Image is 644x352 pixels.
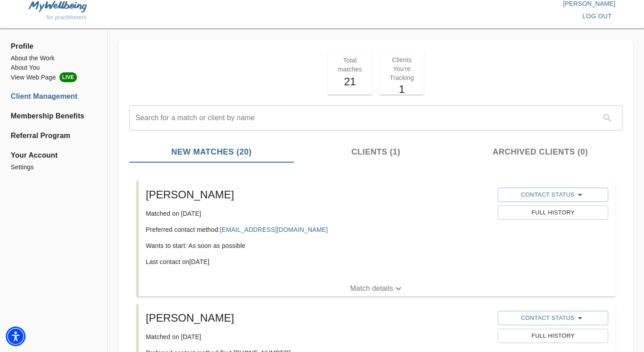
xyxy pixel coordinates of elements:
p: Matched on [DATE] [146,332,491,341]
li: View Web Page [11,72,97,82]
button: Match details [139,281,615,297]
a: [EMAIL_ADDRESS][DOMAIN_NAME] [220,226,328,233]
h5: [PERSON_NAME] [146,311,491,325]
span: Full History [502,331,603,341]
span: Your Account [11,150,97,161]
p: Clients You're Tracking [385,55,419,82]
a: Client Management [11,91,97,102]
span: Clients (1) [299,146,453,158]
button: Contact Status [498,311,608,325]
h5: 1 [385,82,419,96]
p: Preferred contact method: [146,225,491,234]
button: Contact Status [498,188,608,202]
a: Settings [11,163,97,172]
span: Profile [11,41,97,52]
a: About the Work [11,54,97,63]
a: Membership Benefits [11,111,97,122]
span: Contact Status [502,189,603,200]
h5: 21 [333,75,367,89]
span: Archived Clients (0) [463,146,617,158]
span: Full History [502,208,603,218]
p: Wants to start: As soon as possible [146,241,491,250]
div: Accessibility Menu [6,327,25,346]
button: log out [579,8,615,25]
button: Full History [498,329,608,343]
h5: [PERSON_NAME] [146,188,491,202]
p: Match details [350,283,393,294]
button: Full History [498,205,608,220]
p: Total matches [333,56,367,74]
a: View Web PageLIVE [11,72,97,82]
a: Referral Program [11,130,97,141]
p: Last contact on [DATE] [146,257,491,266]
p: Matched on [DATE] [146,209,491,218]
span: log out [582,11,612,22]
img: MyWellbeing [29,1,87,12]
span: New Matches (20) [135,146,288,158]
span: LIVE [59,72,77,82]
span: Contact Status [502,313,603,323]
span: for practitioners [47,14,87,21]
a: About You [11,63,97,72]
